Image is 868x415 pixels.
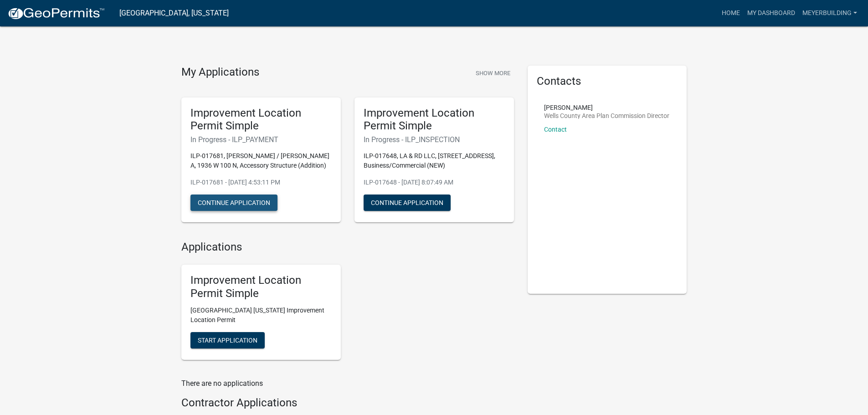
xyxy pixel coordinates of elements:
h4: Applications [181,241,514,254]
span: Start Application [198,336,257,343]
h5: Improvement Location Permit Simple [190,274,332,300]
a: My Dashboard [744,5,799,22]
button: Start Application [190,332,265,348]
p: [GEOGRAPHIC_DATA] [US_STATE] Improvement Location Permit [190,306,332,325]
h6: In Progress - ILP_INSPECTION [364,135,505,144]
p: ILP-017648 - [DATE] 8:07:49 AM [364,178,505,187]
p: ILP-017648, LA & RD LLC, [STREET_ADDRESS], Business/Commercial (NEW) [364,151,505,170]
button: Continue Application [190,195,277,211]
a: meyerbuilding [799,5,861,22]
button: Show More [472,66,514,81]
wm-workflow-list-section: Contractor Applications [181,396,514,413]
p: Wells County Area Plan Commission Director [544,113,669,119]
h5: Improvement Location Permit Simple [190,107,332,133]
h5: Contacts [537,75,678,88]
p: ILP-017681 - [DATE] 4:53:11 PM [190,178,332,187]
a: Contact [544,126,567,133]
h4: My Applications [181,66,259,79]
p: [PERSON_NAME] [544,104,669,111]
button: Continue Application [364,195,451,211]
h6: In Progress - ILP_PAYMENT [190,135,332,144]
p: There are no applications [181,378,514,389]
a: Home [718,5,744,22]
p: ILP-017681, [PERSON_NAME] / [PERSON_NAME] A, 1936 W 100 N, Accessory Structure (Addition) [190,151,332,170]
a: [GEOGRAPHIC_DATA], [US_STATE] [119,5,229,21]
h4: Contractor Applications [181,396,514,410]
wm-workflow-list-section: Applications [181,241,514,367]
h5: Improvement Location Permit Simple [364,107,505,133]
